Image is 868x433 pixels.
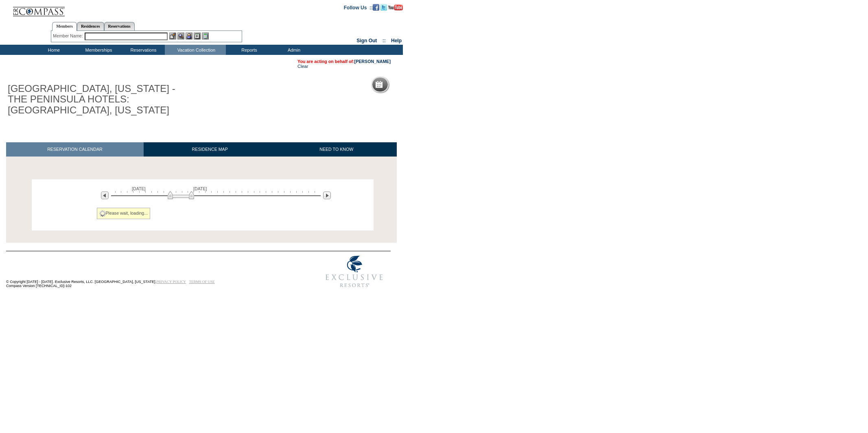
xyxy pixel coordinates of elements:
[373,4,379,11] img: Become our fan on Facebook
[297,59,391,64] span: You are acting on behalf of:
[202,33,209,39] img: b_calculator.gif
[194,33,201,39] img: Reservations
[132,186,146,191] span: [DATE]
[6,142,144,157] a: RESERVATION CALENDAR
[323,191,331,199] img: Next
[31,45,75,55] td: Home
[165,45,226,55] td: Vacation Collection
[380,4,387,11] img: Follow us on Twitter
[354,59,391,64] a: [PERSON_NAME]
[97,208,151,219] div: Please wait, loading...
[391,38,402,44] a: Help
[53,33,84,39] div: Member Name:
[318,251,391,292] img: Exclusive Resorts
[226,45,271,55] td: Reports
[104,22,135,30] a: Reservations
[6,82,188,117] h1: [GEOGRAPHIC_DATA], [US_STATE] - THE PENINSULA HOTELS: [GEOGRAPHIC_DATA], [US_STATE]
[276,142,397,157] a: NEED TO KNOW
[380,4,387,9] a: Follow us on Twitter
[75,45,120,55] td: Memberships
[144,142,276,157] a: RESIDENCE MAP
[388,4,403,11] img: Subscribe to our YouTube Channel
[101,191,109,199] img: Previous
[52,22,77,31] a: Members
[99,210,106,217] img: spinner2.gif
[383,38,386,44] span: ::
[120,45,165,55] td: Reservations
[373,4,379,9] a: Become our fan on Facebook
[388,4,403,9] a: Subscribe to our YouTube Channel
[189,280,215,284] a: TERMS OF USE
[271,45,315,55] td: Admin
[177,33,184,39] img: View
[77,22,104,30] a: Residences
[386,82,448,87] h5: Reservation Calendar
[297,64,308,69] a: Clear
[193,186,207,191] span: [DATE]
[156,280,186,284] a: PRIVACY POLICY
[6,252,291,292] td: © Copyright [DATE] - [DATE]. Exclusive Resorts, LLC. [GEOGRAPHIC_DATA], [US_STATE]. Compass Versi...
[356,38,377,44] a: Sign Out
[169,33,176,39] img: b_edit.gif
[344,4,373,11] td: Follow Us ::
[186,33,192,39] img: Impersonate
